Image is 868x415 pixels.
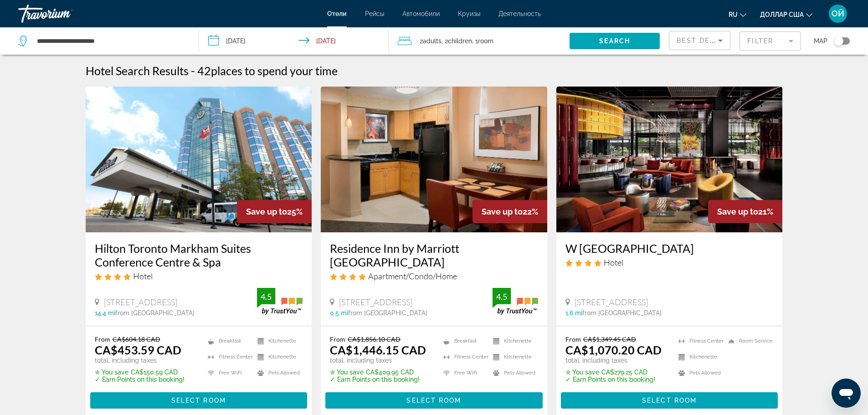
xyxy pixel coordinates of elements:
[488,367,538,379] li: Pets Allowed
[729,11,738,18] font: ru
[330,357,426,364] p: total, including taxes
[325,395,543,405] a: Select Room
[95,376,185,383] p: ✓ Earn Points on this booking!
[565,357,662,364] p: total, including taxes
[561,392,778,409] button: Select Room
[330,241,538,269] a: Residence Inn by Marriott [GEOGRAPHIC_DATA]
[556,87,783,232] img: Hotel image
[86,87,312,232] img: Hotel image
[330,376,426,383] p: ✓ Earn Points on this booking!
[565,309,582,317] span: 1.6 mi
[246,207,287,216] span: Save up to
[330,369,426,376] p: CA$409.95 CAD
[677,35,723,46] mat-select: Sort by
[565,376,662,383] p: ✓ Earn Points on this booking!
[95,369,128,376] span: ✮ You save
[330,343,426,357] ins: CA$1,446.15 CAD
[740,31,801,51] button: Filter
[115,309,195,317] span: from [GEOGRAPHIC_DATA]
[814,35,827,47] span: Map
[95,357,185,364] p: total, including taxes
[327,10,347,17] a: Отели
[133,271,153,281] span: Hotel
[203,335,253,347] li: Breakfast
[760,8,812,21] button: Изменить валюту
[575,297,648,307] span: [STREET_ADDRESS]
[488,335,538,347] li: Kitchenette
[203,351,253,363] li: Fitness Center
[582,309,662,317] span: from [GEOGRAPHIC_DATA]
[348,309,427,317] span: from [GEOGRAPHIC_DATA]
[674,351,724,363] li: Kitchenette
[570,33,660,49] button: Search
[368,271,457,281] span: Apartment/Condo/Home
[439,367,488,379] li: Free WiFi
[171,397,226,404] span: Select Room
[565,257,774,267] div: 4 star Hotel
[565,369,599,376] span: ✮ You save
[473,200,547,223] div: 22%
[321,87,547,232] img: Hotel image
[826,4,850,23] button: Меню пользователя
[565,241,774,255] h3: W [GEOGRAPHIC_DATA]
[330,271,538,281] div: 4 star Apartment
[439,335,488,347] li: Breakfast
[565,343,662,357] ins: CA$1,070.20 CAD
[203,367,253,379] li: Free WiFi
[439,351,488,363] li: Fitness Center
[257,288,303,315] img: trustyou-badge.svg
[674,335,724,347] li: Fitness Center
[677,37,724,44] span: Best Deals
[442,35,472,47] span: , 2
[604,257,623,267] span: Hotel
[95,335,110,343] span: From
[95,369,185,376] p: CA$150.59 CAD
[760,11,804,18] font: доллар США
[95,309,115,317] span: 14.4 mi
[95,241,303,269] h3: Hilton Toronto Markham Suites Conference Centre & Spa
[253,367,303,379] li: Pets Allowed
[827,37,850,45] button: Toggle map
[717,207,758,216] span: Save up to
[493,291,511,302] div: 4.5
[472,35,493,47] span: , 1
[423,37,442,45] span: Adults
[458,10,480,17] a: Круизы
[330,335,345,343] span: From
[448,37,472,45] span: Children
[599,37,630,45] span: Search
[191,64,195,77] span: -
[104,297,177,307] span: [STREET_ADDRESS]
[482,207,523,216] span: Save up to
[565,369,662,376] p: CA$279.25 CAD
[561,395,778,405] a: Select Room
[348,335,401,343] del: CA$1,856.10 CAD
[402,10,440,17] a: Автомобили
[478,37,493,45] span: Room
[389,27,570,55] button: Travelers: 2 adults, 2 children
[90,395,308,405] a: Select Room
[406,397,461,404] span: Select Room
[583,335,636,343] del: CA$1,349.45 CAD
[330,309,348,317] span: 0.5 mi
[832,379,861,408] iframe: Кнопка для запуска окна обмена сообщениями
[729,8,746,21] button: Изменить язык
[90,392,308,409] button: Select Room
[95,271,303,281] div: 4 star Hotel
[420,35,442,47] span: 2
[18,2,109,26] a: Травориум
[237,200,312,223] div: 25%
[365,10,384,17] a: Рейсы
[257,291,275,302] div: 4.5
[498,10,541,17] a: Деятельность
[674,367,724,379] li: Pets Allowed
[488,351,538,363] li: Kitchenette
